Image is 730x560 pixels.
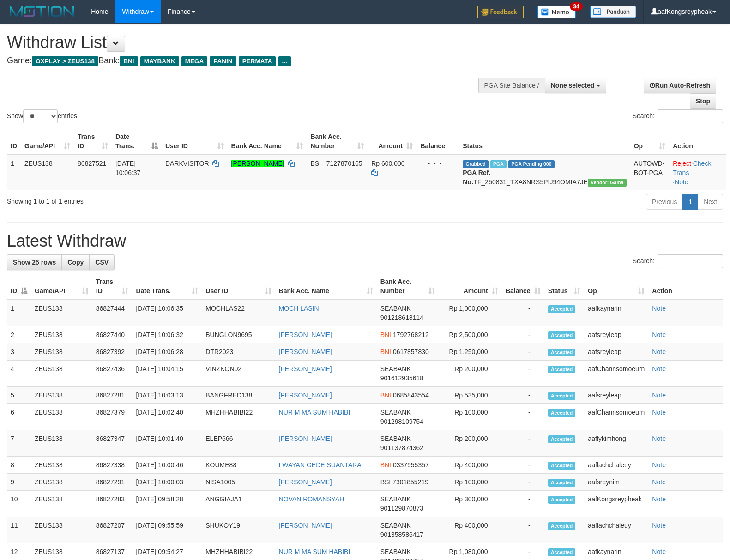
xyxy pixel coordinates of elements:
td: [DATE] 10:00:03 [132,474,202,491]
span: Copy 901298109754 to clipboard [380,418,423,425]
th: ID: activate to sort column descending [7,273,31,300]
th: User ID: activate to sort column ascending [202,273,275,300]
a: Note [652,305,666,312]
td: 86827436 [92,361,133,387]
span: DARKVISITOR [165,160,209,167]
td: ZEUS138 [31,361,92,387]
span: Accepted [548,366,576,373]
th: Op: activate to sort column ascending [584,273,648,300]
td: [DATE] 10:01:40 [132,430,202,457]
td: ZEUS138 [31,343,92,361]
td: TF_250831_TXA8NRS5PIJ94OMIA7JE [459,155,630,190]
td: aafkaynarin [584,300,648,326]
td: 86827283 [92,491,133,517]
a: Show 25 rows [7,254,62,270]
a: [PERSON_NAME] [279,331,332,338]
td: Rp 400,000 [439,517,502,543]
span: Accepted [548,409,576,417]
td: [DATE] 10:04:15 [132,361,202,387]
td: - [502,404,544,430]
a: NUR M MA SUM HABIBI [279,409,350,416]
th: Date Trans.: activate to sort column descending [112,128,162,155]
button: None selected [545,78,606,93]
div: - - - [420,159,455,168]
input: Search: [658,109,723,123]
td: ZEUS138 [31,387,92,404]
td: 86827281 [92,387,133,404]
a: Reject [673,160,691,167]
td: ZEUS138 [21,155,74,190]
span: Accepted [548,305,576,313]
td: aafChannsomoeurn [584,404,648,430]
td: ANGGIAJA1 [202,491,275,517]
td: [DATE] 10:03:13 [132,387,202,404]
td: 5 [7,387,31,404]
td: aafChannsomoeurn [584,361,648,387]
td: aaflykimhong [584,430,648,457]
td: ZEUS138 [31,430,92,457]
td: 6 [7,404,31,430]
a: Run Auto-Refresh [644,78,716,93]
a: [PERSON_NAME] [279,391,332,399]
span: SEABANK [380,305,411,312]
td: - [502,326,544,343]
td: 3 [7,343,31,361]
th: Bank Acc. Number: activate to sort column ascending [377,273,439,300]
a: [PERSON_NAME] [279,348,332,355]
img: panduan.png [590,6,636,18]
a: [PERSON_NAME] [279,365,332,373]
td: - [502,491,544,517]
span: BNI [380,348,391,355]
th: Amount: activate to sort column ascending [439,273,502,300]
td: AUTOWD-BOT-PGA [630,155,669,190]
span: 34 [570,2,582,11]
th: Op: activate to sort column ascending [630,128,669,155]
td: - [502,430,544,457]
label: Search: [633,254,723,268]
input: Search: [658,254,723,268]
th: Trans ID: activate to sort column ascending [92,273,133,300]
a: Note [652,522,666,529]
td: - [502,457,544,474]
td: · · [669,155,726,190]
th: Status [459,128,630,155]
span: PERMATA [239,56,276,66]
a: 1 [682,194,698,210]
b: PGA Ref. No: [463,169,490,186]
span: BNI [380,461,391,469]
td: [DATE] 10:00:46 [132,457,202,474]
td: - [502,300,544,326]
span: Accepted [548,522,576,530]
span: ... [278,56,291,66]
td: [DATE] 10:06:35 [132,300,202,326]
span: [DATE] 10:06:37 [115,160,141,176]
td: ZEUS138 [31,300,92,326]
td: SHUKOY19 [202,517,275,543]
td: DTR2023 [202,343,275,361]
th: ID [7,128,21,155]
div: PGA Site Balance / [478,78,545,93]
span: Grabbed [463,160,489,168]
span: Accepted [548,479,576,487]
span: BNI [120,56,138,66]
td: Rp 535,000 [439,387,502,404]
td: - [502,361,544,387]
label: Show entries [7,109,77,123]
span: Copy 7301855219 to clipboard [392,478,428,486]
a: NUR M MA SUM HABIBI [279,548,350,555]
td: NISA1005 [202,474,275,491]
a: Previous [646,194,683,210]
span: Accepted [548,496,576,504]
th: Game/API: activate to sort column ascending [21,128,74,155]
td: 86827379 [92,404,133,430]
td: Rp 300,000 [439,491,502,517]
span: Copy 901358586417 to clipboard [380,531,423,538]
span: SEABANK [380,522,411,529]
td: aaflachchaleuy [584,457,648,474]
td: 86827338 [92,457,133,474]
td: [DATE] 10:06:28 [132,343,202,361]
span: Show 25 rows [13,259,56,266]
span: SEABANK [380,435,411,442]
a: Note [652,331,666,338]
td: 9 [7,474,31,491]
